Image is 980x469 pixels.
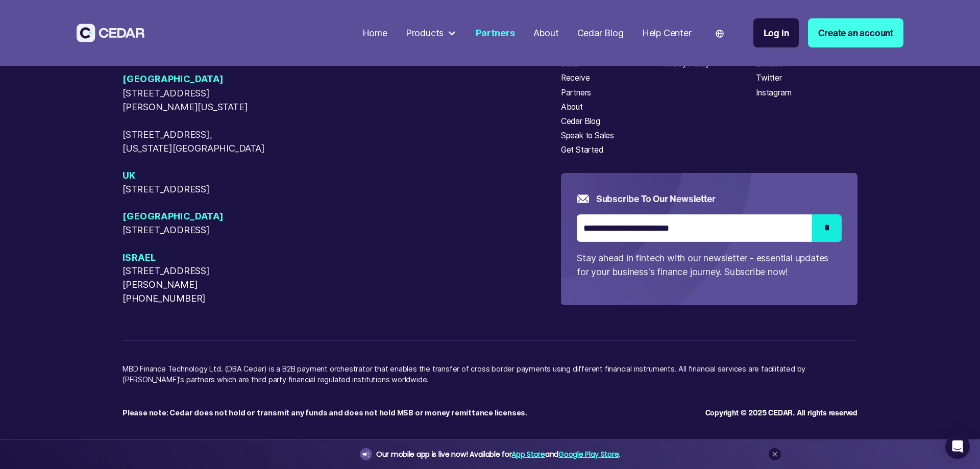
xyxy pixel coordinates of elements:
span: [STREET_ADDRESS][PERSON_NAME][US_STATE] [122,86,266,114]
div: Products [406,26,444,40]
div: Help Center [642,26,692,40]
div: Log in [764,26,789,40]
a: Google Play Store [558,449,619,459]
p: Stay ahead in fintech with our newsletter - essential updates for your business's finance journey... [577,251,841,279]
a: Get Started [561,144,603,156]
div: Products [401,21,462,44]
a: Log in [753,18,799,47]
div: Our mobile app is live now! Available for and . [376,448,620,461]
span: [GEOGRAPHIC_DATA] [122,210,266,224]
div: Open Intercom Messenger [945,434,970,459]
p: MBD Finance Technology Ltd. (DBA Cedar) is a B2B payment orchestrator that enables the transfer o... [122,363,857,397]
div: Partners [476,26,514,40]
a: App Store [511,449,545,459]
a: Partners [471,21,519,45]
a: Help Center [638,21,696,45]
a: Twitter [756,72,782,84]
span: [STREET_ADDRESS], [US_STATE][GEOGRAPHIC_DATA] [122,128,266,155]
div: Cedar Blog [577,26,624,40]
span: [STREET_ADDRESS] [122,183,266,196]
div: Copyright © 2025 CEDAR. All rights reserved [705,407,858,418]
a: Instagram [756,87,791,99]
a: Receive [561,72,590,84]
a: Create an account [808,18,903,47]
span: [STREET_ADDRESS] [122,224,266,237]
div: Home [362,26,387,40]
a: About [529,21,563,45]
h5: Subscribe to our newsletter [596,192,716,205]
img: announcement [362,450,370,458]
a: Partners [561,87,591,99]
a: About [561,101,583,113]
a: Cedar Blog [573,21,628,45]
span: [GEOGRAPHIC_DATA] [122,72,266,86]
span: [STREET_ADDRESS][PERSON_NAME][PHONE_NUMBER] [122,264,266,305]
form: Email Form [577,192,841,279]
span: Israel [122,251,266,265]
div: About [533,26,559,40]
a: Home [358,21,392,45]
strong: Please note: Cedar does not hold or transmit any funds and does not hold MSB or money remittance ... [122,408,527,417]
a: Speak to Sales [561,130,614,142]
p: ‍ [122,397,705,418]
span: UK [122,169,266,183]
a: Cedar Blog [561,115,600,128]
